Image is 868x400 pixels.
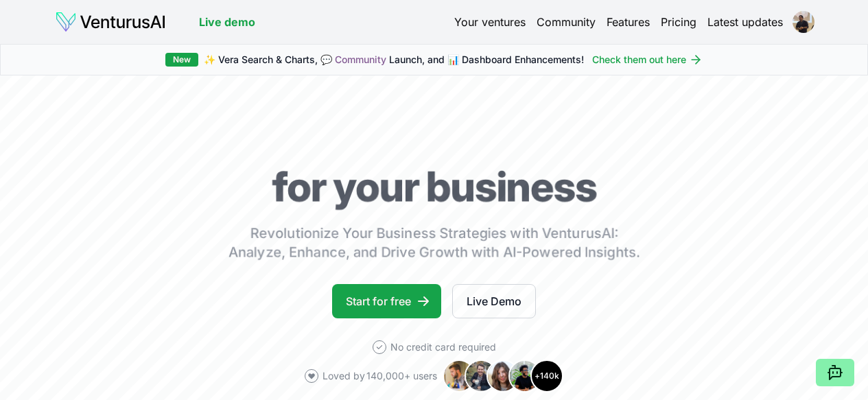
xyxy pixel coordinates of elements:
[204,53,584,67] span: ✨ Vera Search & Charts, 💬 Launch, and 📊 Dashboard Enhancements!
[592,53,703,67] a: Check them out here
[508,360,541,392] img: Avatar 4
[793,11,814,33] img: ACg8ocKHqqjuwIXxvMlTsO_mFIetNmrBrTz8obR8LI7XnBC1wrmFog8KBw=s96-c
[607,14,650,30] a: Features
[465,360,497,392] img: Avatar 2
[335,54,386,65] a: Community
[486,360,519,392] img: Avatar 3
[661,14,696,30] a: Pricing
[537,14,596,30] a: Community
[332,284,441,318] a: Start for free
[165,53,198,67] div: New
[55,11,166,33] img: logo
[707,14,783,30] a: Latest updates
[452,284,536,318] a: Live Demo
[199,14,255,30] a: Live demo
[443,360,476,392] img: Avatar 1
[454,14,526,30] a: Your ventures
